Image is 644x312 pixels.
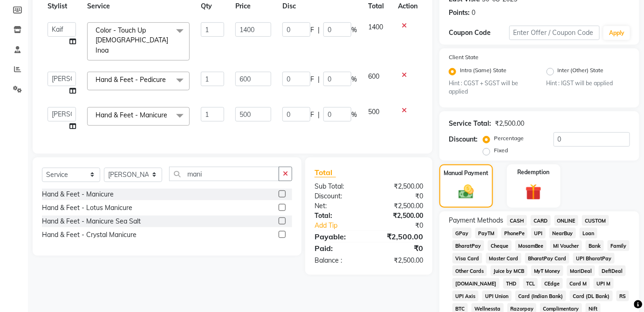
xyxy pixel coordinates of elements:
div: Paid: [308,243,369,254]
span: Juice by MCB [491,265,528,276]
label: Fixed [494,146,508,155]
a: x [109,46,113,54]
span: Payment Methods [449,216,503,225]
span: Card (DL Bank) [570,291,613,301]
div: Discount: [308,191,369,201]
span: Family [608,240,630,251]
input: Enter Offer / Coupon Code [509,26,600,40]
span: CUSTOM [582,215,609,226]
a: Add Tip [308,221,379,231]
span: Cheque [488,240,512,251]
label: Manual Payment [444,169,488,177]
div: Coupon Code [449,28,509,38]
span: TCL [523,278,538,289]
span: Color - Touch Up [DEMOGRAPHIC_DATA] Inoa [96,26,168,54]
div: ₹2,500.00 [369,256,430,265]
label: Intra (Same) State [460,66,507,77]
div: Discount: [449,135,478,144]
span: F [310,25,314,35]
span: CEdge [541,278,563,289]
span: | [318,110,320,120]
span: Bank [586,240,604,251]
a: x [166,75,170,84]
span: % [351,110,357,120]
span: % [351,25,357,35]
span: MyT Money [531,265,564,276]
span: F [310,110,314,120]
span: % [351,75,357,84]
span: BharatPay [452,240,484,251]
span: UPI M [594,278,614,289]
div: Points: [449,8,470,18]
div: Payable: [308,231,369,242]
span: 600 [368,72,379,81]
div: Hand & Feet - Manicure [42,190,114,199]
input: Search or Scan [169,167,279,181]
a: x [167,111,171,119]
span: Hand & Feet - Manicure [96,111,167,119]
span: [DOMAIN_NAME] [452,278,500,289]
span: 1400 [368,23,383,31]
span: UPI Union [482,291,512,301]
span: BharatPay Card [525,253,570,264]
span: UPI Axis [452,291,479,301]
span: Card M [567,278,590,289]
label: Percentage [494,134,524,142]
div: ₹0 [369,191,430,201]
label: Client State [449,53,479,61]
span: 500 [368,108,379,116]
span: ONLINE [555,215,579,226]
span: | [318,25,320,35]
span: DefiDeal [599,265,626,276]
label: Redemption [518,168,550,176]
div: Hand & Feet - Lotus Manicure [42,203,132,213]
div: ₹2,500.00 [369,231,430,242]
div: Balance : [308,256,369,265]
div: ₹2,500.00 [369,182,430,191]
span: | [318,75,320,84]
span: F [310,75,314,84]
div: Net: [308,201,369,211]
label: Inter (Other) State [558,66,604,77]
span: Loan [580,228,597,238]
div: ₹0 [369,243,430,254]
div: Service Total: [449,119,491,129]
span: MosamBee [515,240,547,251]
span: Other Cards [452,265,487,276]
span: NearBuy [549,228,576,238]
span: CARD [531,215,551,226]
div: Sub Total: [308,182,369,191]
div: Hand & Feet - Manicure Sea Salt [42,217,141,226]
div: ₹2,500.00 [369,201,430,211]
div: ₹2,500.00 [369,211,430,221]
span: CASH [507,215,527,226]
span: MariDeal [567,265,595,276]
small: Hint : IGST will be applied [547,79,630,88]
span: Card (Indian Bank) [515,291,567,301]
small: Hint : CGST + SGST will be applied [449,79,533,96]
span: Total [315,168,336,177]
span: Visa Card [452,253,482,264]
span: PayTM [475,228,498,238]
span: MI Voucher [550,240,582,251]
div: ₹2,500.00 [495,119,524,129]
span: RS [617,291,629,301]
div: Total: [308,211,369,221]
span: UPI [531,228,546,238]
span: GPay [452,228,472,238]
button: Apply [603,26,630,40]
div: 0 [472,8,475,18]
span: UPI BharatPay [573,253,615,264]
span: THD [503,278,520,289]
span: Hand & Feet - Pedicure [96,75,166,84]
span: Master Card [486,253,521,264]
div: Hand & Feet - Crystal Manicure [42,230,137,240]
div: ₹0 [379,221,430,231]
img: _cash.svg [454,183,479,201]
span: PhonePe [501,228,528,238]
img: _gift.svg [521,182,547,202]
